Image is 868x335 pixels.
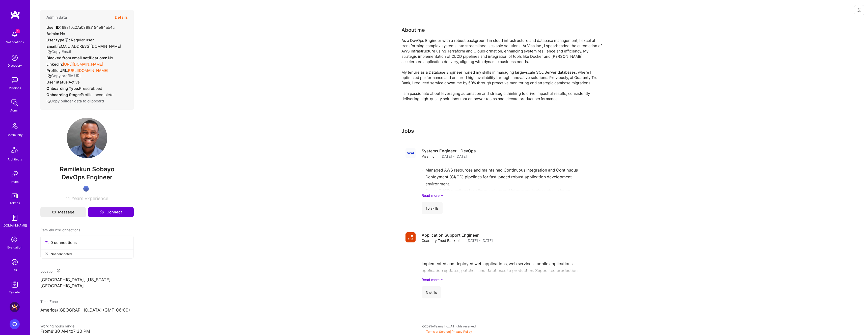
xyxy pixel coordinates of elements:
[422,193,607,198] a: Read more
[46,92,81,97] strong: Onboarding Stage:
[441,193,444,198] i: icon ArrowDownSecondaryDark
[7,132,23,137] div: Community
[100,210,104,214] i: icon Connect
[50,240,77,245] span: 0 connections
[46,86,79,91] strong: Onboarding Type:
[46,80,69,85] strong: User status:
[115,10,128,25] button: Details
[16,29,20,33] span: 1
[401,38,603,101] div: As a DevOps Engineer with a robust background in cloud infrastructure and database management, I ...
[45,252,49,256] i: icon CloseGray
[9,290,21,295] div: Targeter
[6,39,24,45] div: Notifications
[10,29,20,39] img: bell
[10,235,19,245] i: icon SelectionTeam
[401,26,425,34] div: About me
[46,25,115,30] div: 68810c27a0398a154e84ab4c
[40,299,58,304] span: Time Zone
[10,75,20,85] img: teamwork
[46,55,108,60] strong: Blocked from email notifications:
[40,269,134,274] div: Location
[40,227,80,233] span: Remilekun's Connections
[426,330,450,333] a: Terms of Service
[40,329,134,334] div: From 8:30 AM to 7:30 PM
[10,98,20,108] img: admin teamwork
[11,179,19,184] div: Invite
[40,277,134,289] p: [GEOGRAPHIC_DATA], [US_STATE], [GEOGRAPHIC_DATA]
[88,207,134,217] button: Connect
[46,25,61,30] strong: User ID:
[441,277,444,282] i: icon ArrowDownSecondaryDark
[452,330,472,333] a: Privacy Policy
[40,236,134,259] button: 0 connectionsNot connected
[422,286,441,298] div: 3 skills
[422,232,493,238] h4: Application Support Engineer
[8,319,21,329] a: Oscar - CRM team leader
[405,148,416,158] img: Company logo
[71,196,108,201] span: Years Experience
[40,324,74,328] span: Working hours range
[64,38,69,42] i: Help
[69,80,80,85] span: Active
[51,251,72,257] span: Not connected
[10,213,20,223] img: guide book
[8,157,22,162] div: Architects
[30,320,868,332] div: © 2025 ATeams Inc., All rights reserved.
[57,44,121,49] span: [EMAIL_ADDRESS][DOMAIN_NAME]
[67,118,107,158] img: User Avatar
[9,85,21,91] div: Missions
[441,154,467,159] span: [DATE] - [DATE]
[46,31,59,36] strong: Admin:
[467,238,493,243] span: [DATE] - [DATE]
[10,108,19,113] div: Admin
[46,15,67,20] h4: Admin data
[8,302,21,312] a: A.Team: AIR
[46,98,104,104] button: Copy builder data to clipboard
[426,330,472,333] span: |
[46,44,57,49] strong: Email:
[46,38,70,42] strong: User type :
[405,232,416,242] img: Company logo
[10,200,20,206] div: Tokens
[47,49,71,54] button: Copy Email
[40,207,86,217] button: Message
[66,196,70,201] span: 11
[40,165,134,173] span: Remilekun Sobayo
[62,174,113,181] span: DevOps Engineer
[13,267,17,272] div: DB
[422,238,462,243] span: Guaranty Trust Bank plc
[10,169,20,179] img: Invite
[46,99,50,103] i: icon Copy
[7,245,22,250] div: Evaluation
[422,148,476,154] h4: Systems Engineer – DevOps
[422,154,436,159] span: Visa Inc.
[46,62,63,67] strong: LinkedIn:
[47,73,82,78] button: Copy profile URL
[422,202,443,214] div: 10 skills
[8,63,22,68] div: Discovery
[45,241,48,244] i: icon Collaborator
[68,68,108,73] a: [URL][DOMAIN_NAME]
[9,145,21,157] img: Architects
[10,280,20,290] img: Skill Targeter
[83,186,89,192] img: High Potential User
[10,10,20,19] img: logo
[464,238,465,243] span: ·
[81,92,114,97] span: Profile Incomplete
[46,37,94,43] div: Regular user
[422,277,607,282] a: Read more
[40,307,134,313] p: America/[GEOGRAPHIC_DATA] (GMT-06:00 )
[46,68,68,73] strong: Profile URL:
[47,74,51,78] i: icon Copy
[63,62,103,67] a: [URL][DOMAIN_NAME]
[46,55,113,61] div: No
[10,302,20,312] img: A.Team: AIR
[12,193,18,198] img: tokens
[9,120,21,132] img: Community
[401,128,611,134] h3: Jobs
[438,154,439,159] span: ·
[10,53,20,63] img: discovery
[52,210,56,214] i: icon Mail
[10,319,20,329] img: Oscar - CRM team leader
[79,86,102,91] span: prescrubbed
